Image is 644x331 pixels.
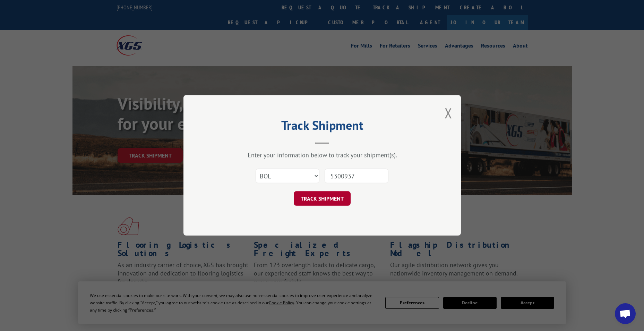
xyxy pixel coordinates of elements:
h2: Track Shipment [218,120,426,134]
div: Open chat [615,303,636,324]
button: Close modal [445,104,452,122]
div: Enter your information below to track your shipment(s). [218,151,426,159]
button: TRACK SHIPMENT [294,192,351,206]
input: Number(s) [325,169,388,184]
